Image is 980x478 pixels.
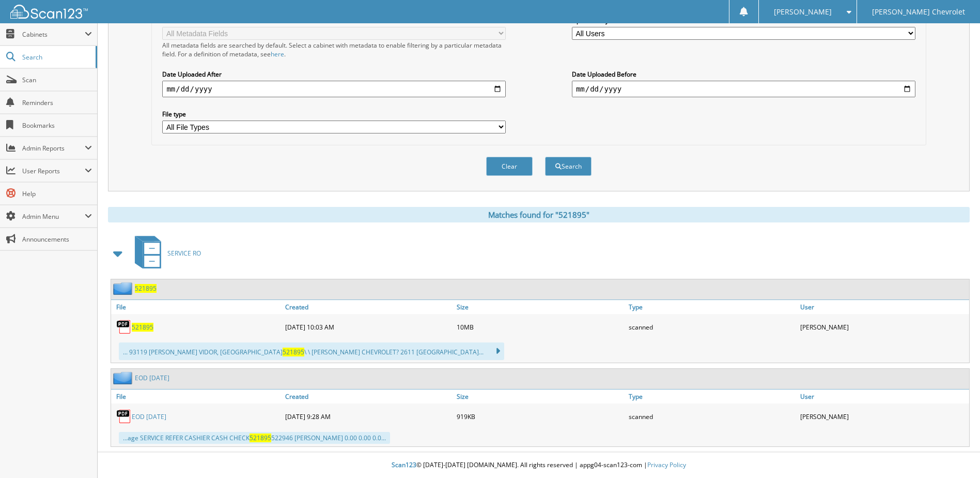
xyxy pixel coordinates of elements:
span: Admin Reports [22,144,85,153]
a: File [111,300,283,314]
a: EOD [DATE] [135,374,169,382]
span: Search [22,53,90,62]
span: Scan123 [392,460,416,469]
a: Created [283,390,454,404]
span: Announcements [22,235,92,244]
label: Date Uploaded Before [572,70,915,79]
input: start [162,81,506,97]
a: Size [454,390,626,404]
a: EOD [DATE] [132,412,166,421]
a: Type [626,390,798,404]
img: PDF.png [116,409,132,424]
span: 521895 [283,348,304,356]
span: User Reports [22,167,85,175]
span: Cabinets [22,30,85,39]
div: Matches found for "521895" [108,207,970,222]
input: end [572,81,915,97]
img: folder2.png [113,282,135,295]
div: [PERSON_NAME] [798,317,969,337]
button: Clear [486,157,533,176]
a: here [271,50,284,58]
span: 521895 [250,434,271,442]
span: [PERSON_NAME] Chevrolet [872,9,965,15]
a: SERVICE RO [129,233,201,274]
div: [PERSON_NAME] [798,406,969,427]
img: scan123-logo-white.svg [10,5,88,19]
iframe: Chat Widget [928,428,980,478]
a: 521895 [135,284,157,293]
span: Help [22,189,92,198]
span: Reminders [22,98,92,107]
div: [DATE] 9:28 AM [283,406,454,427]
div: [DATE] 10:03 AM [283,317,454,337]
div: ... 93119 [PERSON_NAME] VIDOR, [GEOGRAPHIC_DATA] \ \ [PERSON_NAME] CHEVROLET? 2611 [GEOGRAPHIC_DA... [119,342,504,360]
a: Type [626,300,798,314]
a: User [798,300,969,314]
img: folder2.png [113,371,135,384]
img: PDF.png [116,319,132,335]
a: User [798,390,969,404]
button: Search [545,157,592,176]
span: Bookmarks [22,121,92,130]
div: All metadata fields are searched by default. Select a cabinet with metadata to enable filtering b... [162,41,506,58]
a: 521895 [132,323,153,332]
label: File type [162,110,506,118]
div: © [DATE]-[DATE] [DOMAIN_NAME]. All rights reserved | appg04-scan123-com | [98,453,980,478]
label: Date Uploaded After [162,70,506,79]
div: 919KB [454,406,626,427]
div: scanned [626,317,798,337]
span: SERVICE RO [167,249,201,258]
span: Scan [22,76,92,84]
div: ...age SERVICE REFER CASHIER CASH CHECK 522946 [PERSON_NAME] 0.00 0.00 0.0... [119,432,390,444]
a: Size [454,300,626,314]
div: 10MB [454,317,626,337]
div: scanned [626,406,798,427]
span: Admin Menu [22,212,85,221]
a: File [111,390,283,404]
a: Privacy Policy [647,460,686,469]
span: [PERSON_NAME] [774,9,832,15]
a: Created [283,300,454,314]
